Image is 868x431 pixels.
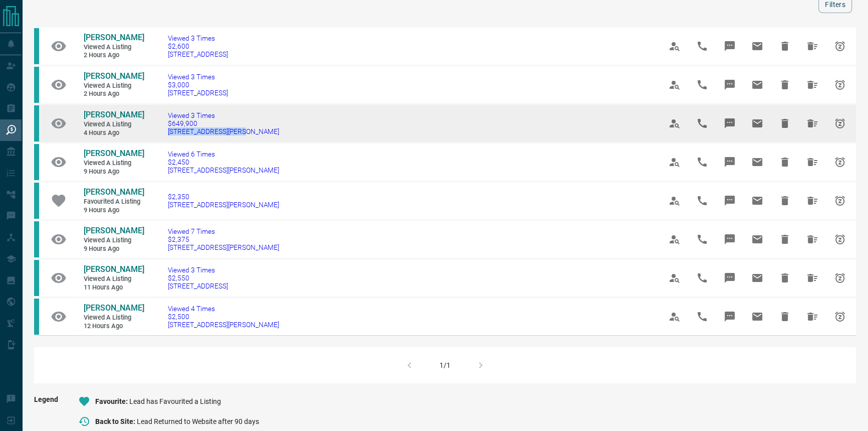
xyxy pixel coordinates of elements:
span: Email [745,266,769,290]
span: Snooze [828,111,852,135]
span: Call [690,111,714,135]
span: $2,350 [168,193,279,201]
span: Snooze [828,34,852,58]
span: Viewed a Listing [84,314,144,322]
span: [STREET_ADDRESS][PERSON_NAME] [168,127,279,135]
a: Viewed 4 Times$2,500[STREET_ADDRESS][PERSON_NAME] [168,305,279,329]
span: Email [745,227,769,251]
span: Call [690,189,714,213]
span: [PERSON_NAME] [84,303,144,313]
span: Hide [773,227,797,251]
span: Email [745,150,769,174]
span: 9 hours ago [84,245,144,253]
span: Message [718,111,742,135]
span: [STREET_ADDRESS][PERSON_NAME] [168,166,279,174]
a: Viewed 3 Times$3,000[STREET_ADDRESS] [168,73,228,97]
span: $649,900 [168,119,279,127]
span: Viewed 3 Times [168,34,228,42]
a: Viewed 3 Times$649,900[STREET_ADDRESS][PERSON_NAME] [168,111,279,135]
span: Message [718,305,742,329]
span: Lead Returned to Website after 90 days [137,417,259,425]
a: [PERSON_NAME] [84,71,144,82]
span: Lead has Favourited a Listing [129,397,221,405]
span: [PERSON_NAME] [84,187,144,197]
span: Email [745,34,769,58]
span: Viewed a Listing [84,82,144,90]
span: [PERSON_NAME] [84,226,144,235]
span: Snooze [828,189,852,213]
a: Viewed 7 Times$2,375[STREET_ADDRESS][PERSON_NAME] [168,227,279,251]
span: View Profile [663,189,687,213]
span: Viewed 3 Times [168,111,279,119]
span: Hide All from Miguel Blach [800,266,824,290]
div: condos.ca [34,221,39,257]
span: Hide [773,266,797,290]
span: Call [690,34,714,58]
span: Snooze [828,150,852,174]
span: [STREET_ADDRESS] [168,50,228,58]
span: Hide [773,305,797,329]
span: $2,450 [168,158,279,166]
span: [PERSON_NAME] [84,33,144,42]
a: Viewed 3 Times$2,550[STREET_ADDRESS] [168,266,228,290]
span: $3,000 [168,81,228,89]
span: Email [745,305,769,329]
span: Hide All from Rafaela Bezerra Modesto [800,34,824,58]
span: $2,500 [168,313,279,321]
span: Hide All from Rafaela Bezerra Modesto [800,73,824,97]
span: Email [745,189,769,213]
span: Message [718,150,742,174]
span: [STREET_ADDRESS][PERSON_NAME] [168,243,279,251]
span: Hide [773,189,797,213]
span: Call [690,305,714,329]
span: $2,375 [168,235,279,243]
a: Viewed 3 Times$2,600[STREET_ADDRESS] [168,34,228,58]
span: 2 hours ago [84,90,144,98]
span: Snooze [828,305,852,329]
a: $2,350[STREET_ADDRESS][PERSON_NAME] [168,193,279,209]
span: View Profile [663,111,687,135]
span: Back to Site [95,417,137,425]
div: condos.ca [34,260,39,296]
span: [STREET_ADDRESS][PERSON_NAME] [168,201,279,209]
span: Viewed a Listing [84,236,144,245]
span: Email [745,73,769,97]
span: [PERSON_NAME] [84,71,144,81]
a: Viewed 6 Times$2,450[STREET_ADDRESS][PERSON_NAME] [168,150,279,174]
span: Viewed a Listing [84,159,144,168]
div: condos.ca [34,105,39,141]
span: Viewed a Listing [84,120,144,129]
span: [STREET_ADDRESS] [168,89,228,97]
span: Hide [773,34,797,58]
span: Viewed 4 Times [168,305,279,313]
span: 9 hours ago [84,206,144,215]
span: Call [690,227,714,251]
span: Viewed a Listing [84,275,144,283]
span: Hide [773,150,797,174]
span: Viewed a Listing [84,43,144,52]
span: Call [690,73,714,97]
span: 4 hours ago [84,129,144,137]
span: Hide All from Gamze Dogan [800,189,824,213]
span: 9 hours ago [84,168,144,176]
span: Message [718,189,742,213]
span: Hide All from Gamze Dogan [800,227,824,251]
span: View Profile [663,266,687,290]
span: Viewed 3 Times [168,73,228,81]
span: $2,550 [168,274,228,282]
span: Viewed 3 Times [168,266,228,274]
span: Message [718,73,742,97]
a: [PERSON_NAME] [84,149,144,159]
span: Hide [773,111,797,135]
div: condos.ca [34,28,39,64]
span: Snooze [828,266,852,290]
a: [PERSON_NAME] [84,226,144,236]
span: Email [745,111,769,135]
div: condos.ca [34,144,39,180]
span: Message [718,227,742,251]
span: Viewed 6 Times [168,150,279,158]
span: Snooze [828,227,852,251]
a: [PERSON_NAME] [84,110,144,120]
span: View Profile [663,73,687,97]
span: Hide All from Joanne Chan [800,305,824,329]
